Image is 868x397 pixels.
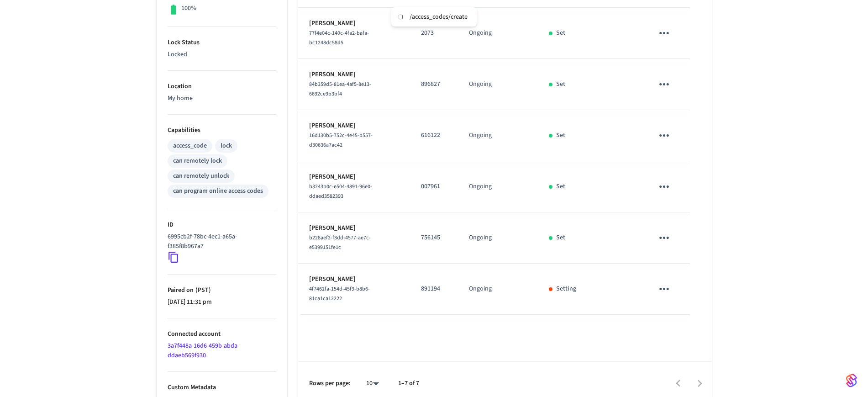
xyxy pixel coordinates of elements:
span: b228aef2-f3dd-4577-ae7c-e5399151fe1c [309,234,371,251]
p: Rows per page: [309,379,351,388]
div: can program online access codes [173,186,263,196]
p: 756145 [421,233,447,243]
p: Setting [556,284,576,294]
span: b3243b0c-e504-4891-96e0-ddaed3582393 [309,183,372,200]
p: Set [556,28,565,38]
p: 1–7 of 7 [398,379,419,388]
div: 10 [362,377,384,390]
td: Ongoing [458,212,538,264]
p: Set [556,233,565,243]
span: ( PST ) [194,286,211,295]
p: Set [556,131,565,140]
td: Ongoing [458,264,538,315]
div: /access_codes/create [410,13,468,21]
p: Custom Metadata [168,383,276,392]
a: 3a7f448a-16d6-459b-abda-ddaeb569f930 [168,341,239,360]
p: My home [168,94,276,103]
td: Ongoing [458,161,538,212]
td: Ongoing [458,59,538,110]
p: ID [168,220,276,230]
p: [PERSON_NAME] [309,70,399,79]
p: 007961 [421,182,447,191]
p: [DATE] 11:31 pm [168,297,276,307]
p: Set [556,182,565,191]
div: access_code [173,141,207,151]
div: lock [221,141,232,151]
p: 896827 [421,79,447,89]
p: Locked [168,50,276,59]
p: 6995cb2f-78bc-4ec1-a65a-f385f8b967a7 [168,232,273,251]
div: can remotely lock [173,156,222,166]
p: Set [556,79,565,89]
p: 891194 [421,284,447,294]
img: SeamLogoGradient.69752ec5.svg [846,373,857,388]
p: Connected account [168,329,276,339]
p: Lock Status [168,38,276,48]
p: [PERSON_NAME] [309,19,399,28]
td: Ongoing [458,8,538,59]
p: Location [168,82,276,91]
span: 4f7462fa-154d-45f9-b8b6-81ca1ca12222 [309,285,370,302]
p: [PERSON_NAME] [309,223,399,233]
span: 77f4e04c-140c-4fa2-bafa-bc1248dc58d5 [309,29,369,47]
span: 84b359d5-81ea-4af5-8e13-6692ce9b3bf4 [309,80,371,98]
p: [PERSON_NAME] [309,172,399,182]
span: 16d130b5-752c-4e45-b557-d30636a7ac42 [309,132,373,149]
td: Ongoing [458,110,538,161]
p: 2073 [421,28,447,38]
p: 616122 [421,131,447,140]
p: [PERSON_NAME] [309,275,399,284]
div: can remotely unlock [173,171,229,181]
p: [PERSON_NAME] [309,121,399,131]
p: Paired on [168,286,276,295]
p: 100% [181,4,196,13]
p: Capabilities [168,126,276,135]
